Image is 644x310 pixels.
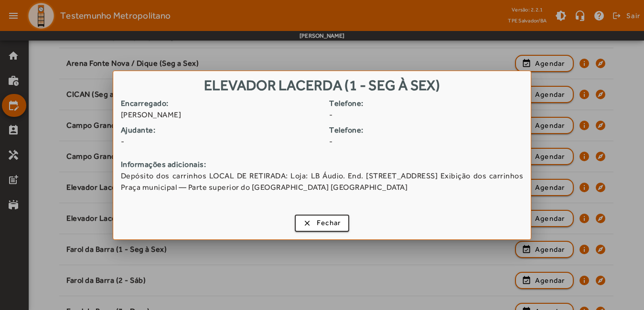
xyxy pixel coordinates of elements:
strong: Encarregado: [121,98,322,109]
span: - [329,109,530,121]
h1: Elevador Lacerda (1 - Seg à Sex) [113,71,531,97]
strong: Telefone: [329,98,530,109]
button: Fechar [295,215,350,232]
span: - [329,136,530,147]
span: Fechar [317,217,341,228]
span: - [121,136,322,147]
strong: Ajudante: [121,124,322,136]
span: Depósito dos carrinhos LOCAL DE RETIRADA: Loja: LB Áudio. End. [STREET_ADDRESS] Exibição dos carr... [121,170,523,193]
span: [PERSON_NAME] [121,109,322,121]
strong: Informações adicionais: [121,159,523,170]
strong: Telefone: [329,124,530,136]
